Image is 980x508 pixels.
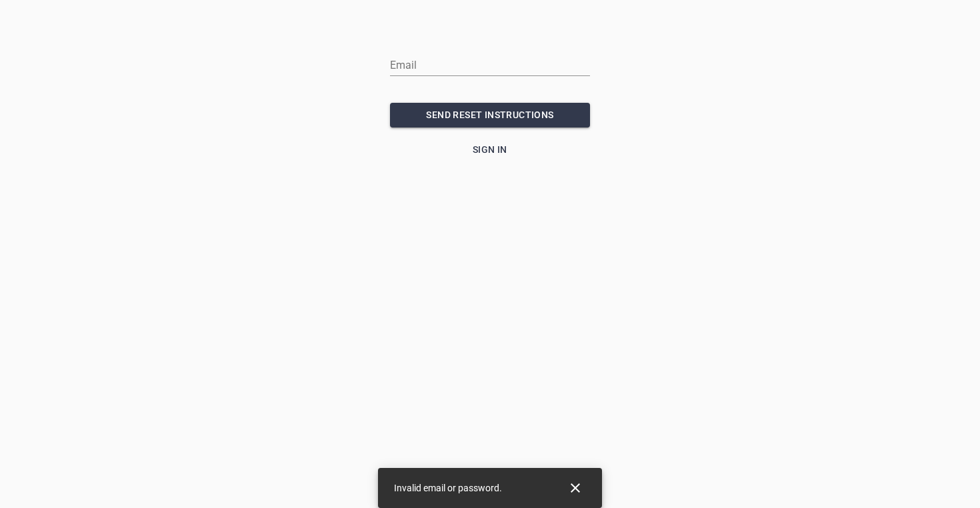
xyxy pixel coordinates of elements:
a: Sign in [390,138,590,162]
span: Invalid email or password. [394,483,502,493]
span: SEND RESET INSTRUCTIONS [401,107,579,123]
button: SEND RESET INSTRUCTIONS [390,103,590,128]
span: Sign in [395,142,585,158]
button: Close [559,472,591,504]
